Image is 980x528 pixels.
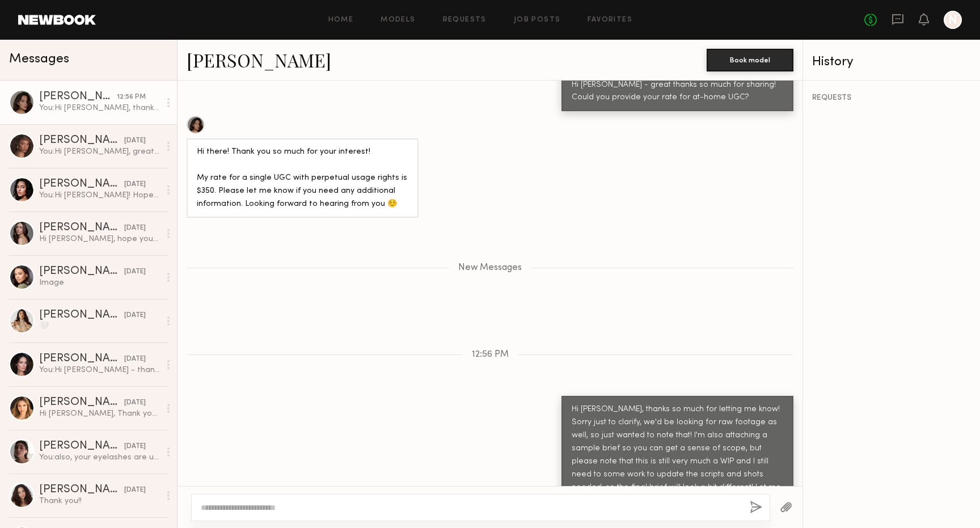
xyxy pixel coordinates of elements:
div: You: Hi [PERSON_NAME] - thank you. It is slightly cut off at the very beginning so if you have th... [39,365,160,375]
a: Job Posts [514,16,561,24]
div: [DATE] [124,398,146,408]
div: [DATE] [124,267,146,277]
div: Hi [PERSON_NAME], hope you are doing good! Thank you for reaching out and thank you for interest.... [39,234,160,244]
a: Book model [707,54,793,64]
a: N [944,11,962,29]
div: Hi [PERSON_NAME] - great thanks so much for sharing! Could you provide your rate for at-home UGC? [572,79,783,105]
span: Messages [9,53,69,66]
div: [PERSON_NAME] [39,310,124,321]
div: You: Hi [PERSON_NAME], thanks so much for letting me know! Sorry just to clarify, we'd be looking... [39,103,160,113]
div: 🤍 [39,321,160,332]
div: 12:56 PM [117,92,146,103]
div: [PERSON_NAME] [39,397,124,408]
button: Book model [707,49,793,71]
div: [DATE] [124,223,146,234]
div: [DATE] [124,136,146,146]
div: REQUESTS [812,94,971,102]
a: Favorites [588,16,632,24]
div: [PERSON_NAME] [39,222,124,234]
div: [DATE] [124,354,146,365]
div: [PERSON_NAME] [39,135,124,146]
div: [PERSON_NAME] [39,441,124,452]
div: Hi [PERSON_NAME], thanks so much for letting me know! Sorry just to clarify, we'd be looking for ... [572,403,783,508]
div: [DATE] [124,179,146,190]
span: 12:56 PM [472,350,509,360]
div: [PERSON_NAME] [39,353,124,365]
div: You: Hi [PERSON_NAME]! Hope you're well :) I'm Ela, creative producer for Act+Acre. We have an up... [39,190,160,201]
a: Models [381,16,415,24]
div: [PERSON_NAME] [39,91,117,103]
div: [PERSON_NAME] [39,266,124,277]
div: Thank you!! [39,496,160,506]
div: [PERSON_NAME] [39,484,124,496]
div: [DATE] [124,485,146,496]
div: Hi [PERSON_NAME], Thank you for your transparency regarding this. I have already filmed a signifi... [39,408,160,419]
span: New Messages [458,263,522,273]
a: Home [328,16,354,24]
div: History [812,56,971,69]
a: [PERSON_NAME] [187,48,331,72]
a: Requests [443,16,487,24]
div: [DATE] [124,310,146,321]
div: Hi there! Thank you so much for your interest! My rate for a single UGC with perpetual usage righ... [197,146,408,211]
div: You: Hi [PERSON_NAME], great thanks so much for sharing! Could you confirm your rate for at-home ... [39,146,160,157]
div: [DATE] [124,441,146,452]
div: Image [39,277,160,288]
div: [PERSON_NAME] [39,179,124,190]
div: You: also, your eyelashes are unreal btw - you could easily sell me on whatever you use to get th... [39,452,160,463]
